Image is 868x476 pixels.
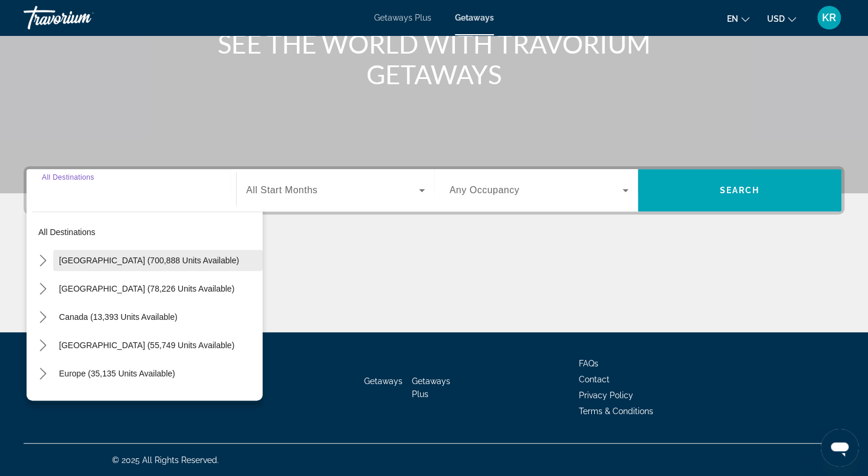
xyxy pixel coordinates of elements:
[32,392,53,412] button: Toggle Australia (3,110 units available) submenu
[720,186,760,195] span: Search
[450,185,520,195] span: Any Occupancy
[767,10,796,27] button: Change currency
[455,13,494,22] a: Getaways
[53,306,263,328] button: Select destination: Canada (13,393 units available)
[32,222,263,243] button: Select destination: All destinations
[727,14,738,24] span: en
[374,13,431,22] a: Getaways Plus
[32,250,53,271] button: Toggle United States (700,888 units available) submenu
[38,227,96,237] span: All destinations
[27,169,841,211] div: Search widget
[53,250,263,271] button: Select destination: United States (700,888 units available)
[32,363,53,384] button: Toggle Europe (35,135 units available) submenu
[579,375,610,384] a: Contact
[24,2,142,33] a: Travorium
[42,173,94,181] span: All Destinations
[112,455,219,465] span: © 2025 All Rights Reserved.
[32,335,53,356] button: Toggle Caribbean & Atlantic Islands (55,749 units available) submenu
[821,429,859,467] iframe: Button to launch messaging window
[59,312,178,322] span: Canada (13,393 units available)
[53,363,263,384] button: Select destination: Europe (35,135 units available)
[59,256,239,265] span: [GEOGRAPHIC_DATA] (700,888 units available)
[412,376,450,399] a: Getaways Plus
[246,185,317,195] span: All Start Months
[59,284,234,293] span: [GEOGRAPHIC_DATA] (78,226 units available)
[579,391,633,400] a: Privacy Policy
[579,406,653,416] a: Terms & Conditions
[59,341,234,350] span: [GEOGRAPHIC_DATA] (55,749 units available)
[32,279,53,299] button: Toggle Mexico (78,226 units available) submenu
[814,5,844,30] button: User Menu
[213,28,656,90] h1: SEE THE WORLD WITH TRAVORIUM GETAWAYS
[364,376,402,386] a: Getaways
[822,12,836,24] span: KR
[53,335,263,356] button: Select destination: Caribbean & Atlantic Islands (55,749 units available)
[53,278,263,299] button: Select destination: Mexico (78,226 units available)
[727,10,749,27] button: Change language
[767,14,785,24] span: USD
[579,359,598,368] a: FAQs
[27,206,263,401] div: Destination options
[42,184,221,198] input: Select destination
[638,169,841,211] button: Search
[32,307,53,328] button: Toggle Canada (13,393 units available) submenu
[59,369,175,378] span: Europe (35,135 units available)
[53,391,263,412] button: Select destination: Australia (3,110 units available)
